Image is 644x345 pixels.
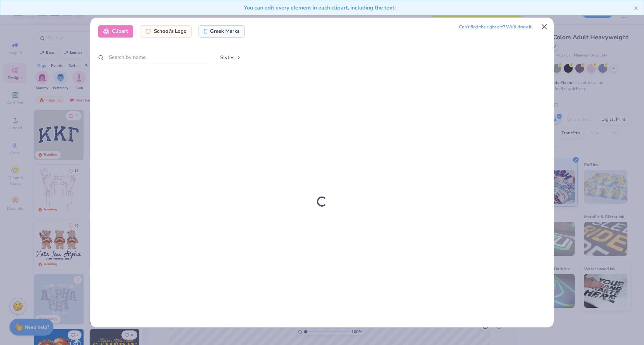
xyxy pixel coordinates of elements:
[213,51,248,64] button: Styles
[98,25,133,38] div: Clipart
[199,25,245,38] div: Greek Marks
[140,25,192,38] div: School's Logo
[634,4,639,12] button: close
[98,51,206,64] input: Search by name
[538,21,551,33] button: Close
[459,21,533,33] div: Can’t find the right art? We’ll draw it.
[5,4,634,12] div: You can edit every element in each clipart, including the text!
